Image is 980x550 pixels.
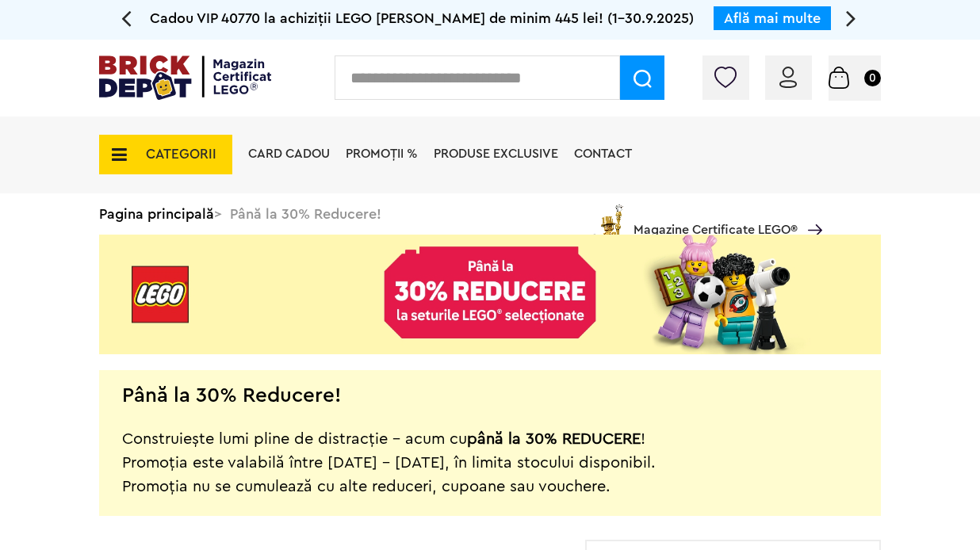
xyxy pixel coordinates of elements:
p: Construiește lumi pline de distracție – acum cu ! [122,403,656,451]
a: Contact [574,147,632,160]
small: 0 [864,70,881,86]
a: Produse exclusive [434,147,558,160]
p: Promoția este valabilă între [DATE] – [DATE], în limita stocului disponibil. Promoția nu se cumul... [122,451,656,498]
h2: Până la 30% Reducere! [122,388,341,403]
a: PROMOȚII % [346,147,418,160]
strong: până la 30% REDUCERE [467,431,641,447]
img: Landing page banner [99,235,881,354]
span: Magazine Certificate LEGO® [634,201,798,238]
span: CATEGORII [146,147,216,161]
a: Magazine Certificate LEGO® [798,204,822,216]
span: Cadou VIP 40770 la achiziții LEGO [PERSON_NAME] de minim 445 lei! (1-30.9.2025) [150,11,694,25]
a: Card Cadou [248,147,330,160]
a: Află mai multe [724,11,821,25]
